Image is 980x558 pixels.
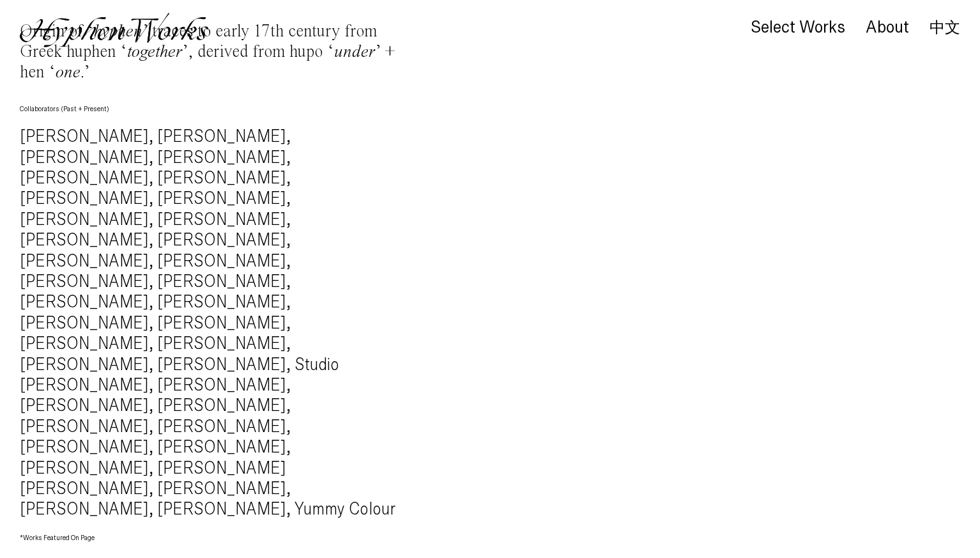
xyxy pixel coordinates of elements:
em: one [56,64,80,81]
a: Select Works [751,21,845,35]
a: 中文 [930,20,960,35]
div: About [866,19,909,36]
em: together [127,43,182,61]
img: Hyphen Works [20,13,208,47]
h6: *Works Featured On Page [20,533,412,543]
div: Select Works [751,19,845,36]
a: About [866,21,909,35]
h4: [PERSON_NAME], [PERSON_NAME], [PERSON_NAME], [PERSON_NAME], [PERSON_NAME], [PERSON_NAME], [PERSON... [20,127,412,520]
em: under [334,43,375,61]
h6: Collaborators (Past + Present) [20,104,412,114]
